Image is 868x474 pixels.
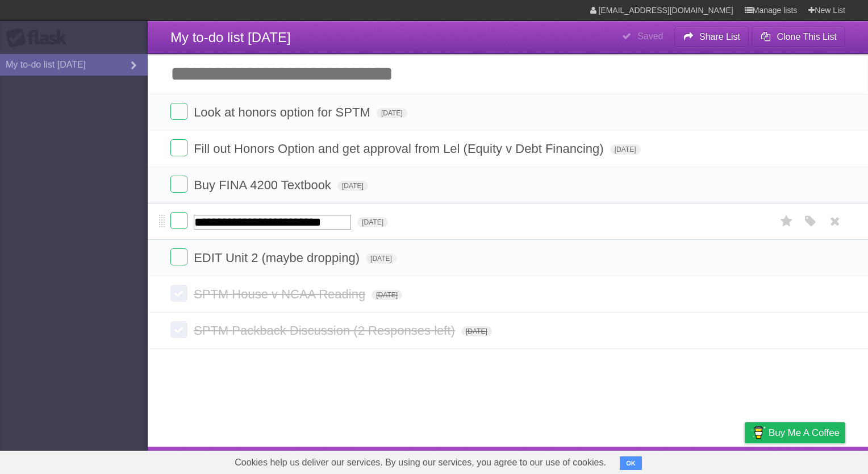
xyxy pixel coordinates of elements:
[194,105,373,119] span: Look at honors option for SPTM
[594,450,617,471] a: About
[170,248,187,265] label: Done
[337,181,368,191] span: [DATE]
[372,290,402,300] span: [DATE]
[750,423,766,442] img: Buy me a coffee
[631,450,677,471] a: Developers
[620,456,642,470] button: OK
[194,323,458,338] span: SPTM Packback Discussion (2 Responses left)
[170,321,187,338] label: Done
[691,450,716,471] a: Terms
[366,253,397,264] span: [DATE]
[194,287,368,301] span: SPTM House v NCAA Reading
[170,176,187,193] label: Done
[769,423,840,443] span: Buy me a coffee
[461,326,492,336] span: [DATE]
[674,27,749,47] button: Share List
[777,32,837,41] b: Clone This List
[170,212,187,229] label: Done
[170,30,291,45] span: My to-do list [DATE]
[699,32,740,41] b: Share List
[170,103,187,120] label: Done
[637,31,663,41] b: Saved
[194,178,334,192] span: Buy FINA 4200 Textbook
[730,450,759,471] a: Privacy
[745,422,845,443] a: Buy me a coffee
[776,212,798,231] label: Star task
[194,142,606,156] span: Fill out Honors Option and get approval from Lel (Equity v Debt Financing)
[223,451,617,474] span: Cookies help us deliver our services. By using our services, you agree to our use of cookies.
[170,285,187,302] label: Done
[170,139,187,156] label: Done
[774,450,845,471] a: Suggest a feature
[377,108,407,118] span: [DATE]
[194,251,362,265] span: EDIT Unit 2 (maybe dropping)
[610,144,641,155] span: [DATE]
[752,27,845,47] button: Clone This List
[6,28,74,48] div: Flask
[357,217,388,227] span: [DATE]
